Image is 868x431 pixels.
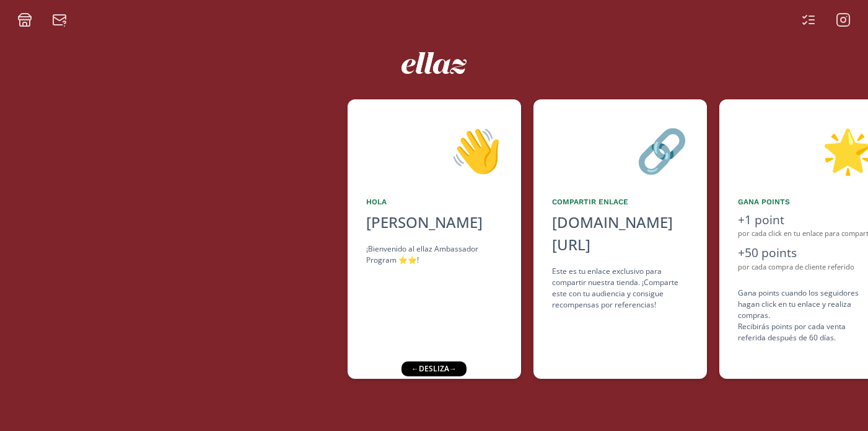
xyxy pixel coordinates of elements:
div: 🔗 [552,118,688,181]
div: 👋 [366,118,502,181]
div: [PERSON_NAME] [366,211,502,234]
div: Este es tu enlace exclusivo para compartir nuestra tienda. ¡Comparte este con tu audiencia y cons... [552,266,688,311]
div: ¡Bienvenido al ellaz Ambassador Program ⭐️⭐️! [366,243,502,266]
img: ew9eVGDHp6dD [401,52,467,74]
div: Compartir Enlace [552,196,688,207]
div: Hola [366,196,502,207]
div: [DOMAIN_NAME][URL] [552,211,688,256]
div: ← desliza → [401,361,467,376]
